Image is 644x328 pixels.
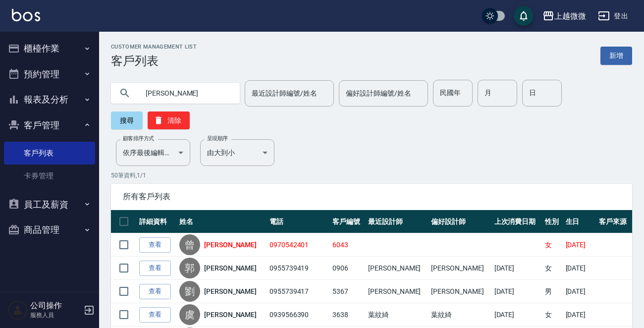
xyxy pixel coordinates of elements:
[30,311,81,320] p: 服務人員
[554,10,586,22] div: 上越微微
[366,257,429,280] td: [PERSON_NAME]
[267,280,330,303] td: 0955739417
[139,284,171,299] a: 查看
[563,210,596,233] th: 生日
[12,9,40,21] img: Logo
[563,233,596,257] td: [DATE]
[4,112,95,138] button: 客戶管理
[116,139,190,166] div: 依序最後編輯時間
[366,210,429,233] th: 最近設計師
[330,210,366,233] th: 客戶編號
[492,303,542,327] td: [DATE]
[204,310,257,320] a: [PERSON_NAME]
[596,210,632,233] th: 客戶來源
[429,210,491,233] th: 偏好設計師
[492,257,542,280] td: [DATE]
[179,304,200,325] div: 虞
[207,135,228,142] label: 呈現順序
[204,240,257,250] a: [PERSON_NAME]
[4,61,95,87] button: 預約管理
[111,111,143,129] button: 搜尋
[330,303,366,327] td: 3638
[139,261,171,276] a: 查看
[563,257,596,280] td: [DATE]
[4,164,95,187] a: 卡券管理
[137,210,177,233] th: 詳細資料
[267,233,330,257] td: 0970542401
[139,307,171,323] a: 查看
[366,280,429,303] td: [PERSON_NAME]
[492,210,542,233] th: 上次消費日期
[179,258,200,278] div: 郭
[179,234,200,255] div: 曾
[111,54,197,68] h3: 客戶列表
[4,142,95,164] a: 客戶列表
[542,303,563,327] td: 女
[366,303,429,327] td: 葉紋綺
[267,303,330,327] td: 0939566390
[514,6,534,26] button: save
[542,210,563,233] th: 性別
[111,44,197,50] h2: Customer Management List
[148,111,190,129] button: 清除
[111,171,632,180] p: 50 筆資料, 1 / 1
[429,303,491,327] td: 葉紋綺
[123,135,154,142] label: 顧客排序方式
[542,280,563,303] td: 男
[429,257,491,280] td: [PERSON_NAME]
[4,36,95,61] button: 櫃檯作業
[542,257,563,280] td: 女
[267,210,330,233] th: 電話
[563,280,596,303] td: [DATE]
[177,210,267,233] th: 姓名
[330,233,366,257] td: 6043
[139,80,232,107] input: 搜尋關鍵字
[4,217,95,243] button: 商品管理
[204,286,257,296] a: [PERSON_NAME]
[4,192,95,218] button: 員工及薪資
[563,303,596,327] td: [DATE]
[492,280,542,303] td: [DATE]
[542,233,563,257] td: 女
[8,300,28,320] img: Person
[200,139,274,166] div: 由大到小
[429,280,491,303] td: [PERSON_NAME]
[179,281,200,302] div: 劉
[30,301,81,311] h5: 公司操作
[204,263,257,273] a: [PERSON_NAME]
[139,237,171,253] a: 查看
[600,47,632,65] a: 新增
[594,7,632,25] button: 登出
[267,257,330,280] td: 0955739419
[330,280,366,303] td: 5367
[4,87,95,112] button: 報表及分析
[123,192,620,202] span: 所有客戶列表
[538,6,590,26] button: 上越微微
[330,257,366,280] td: 0906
